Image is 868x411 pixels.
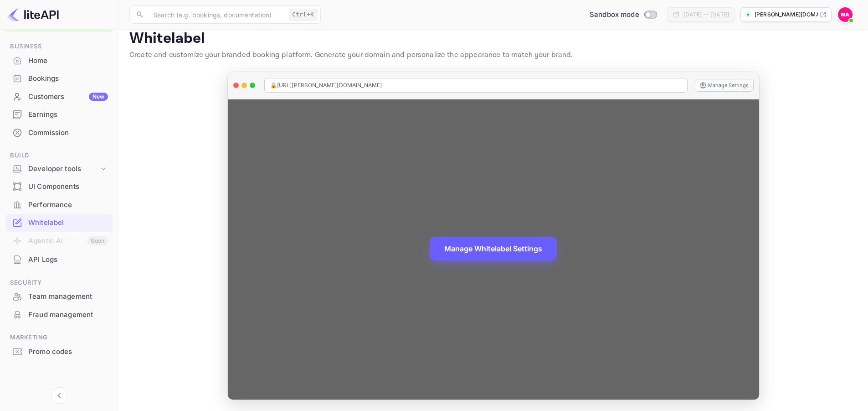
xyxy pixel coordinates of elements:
[28,310,108,320] div: Fraud management
[590,10,639,20] span: Sandbox mode
[5,306,113,323] a: Fraud management
[148,5,285,24] input: Search (e.g. bookings, documentation)
[28,56,108,66] div: Home
[5,70,113,88] div: Bookings
[5,288,113,305] a: Team management
[5,343,113,361] div: Promo codes
[28,200,108,210] div: Performance
[89,93,108,101] div: New
[5,106,113,123] a: Earnings
[5,161,113,177] div: Developer tools
[5,106,113,124] div: Earnings
[5,251,113,268] a: API Logs
[289,9,317,21] div: Ctrl+K
[28,128,108,138] div: Commission
[129,50,857,61] p: Create and customize your branded booking platform. Generate your domain and personalize the appe...
[5,124,113,142] div: Commission
[5,251,113,269] div: API Logs
[5,278,113,288] span: Security
[28,255,108,265] div: API Logs
[5,88,113,105] a: CustomersNew
[5,333,113,343] span: Marketing
[28,182,108,192] div: UI Components
[5,70,113,87] a: Bookings
[695,79,754,92] button: Manage Settings
[51,387,67,404] button: Collapse navigation
[838,7,853,22] img: Mohamed Aiman
[586,10,660,20] div: Switch to Production mode
[28,73,108,84] div: Bookings
[5,124,113,141] a: Commission
[28,164,99,174] div: Developer tools
[5,52,113,69] a: Home
[28,347,108,357] div: Promo codes
[5,196,113,214] div: Performance
[5,151,113,161] span: Build
[28,291,108,302] div: Team management
[683,10,729,19] div: [DATE] — [DATE]
[5,42,113,52] span: Business
[28,92,108,102] div: Customers
[5,214,113,231] a: Whitelabel
[5,88,113,106] div: CustomersNew
[5,178,113,195] a: UI Components
[5,343,113,360] a: Promo codes
[7,7,59,22] img: LiteAPI logo
[270,81,382,89] span: 🔒 [URL][PERSON_NAME][DOMAIN_NAME]
[430,237,557,260] button: Manage Whitelabel Settings
[28,109,108,120] div: Earnings
[5,196,113,213] a: Performance
[5,178,113,196] div: UI Components
[5,214,113,232] div: Whitelabel
[5,52,113,70] div: Home
[755,10,818,19] p: [PERSON_NAME][DOMAIN_NAME]...
[129,30,857,48] p: Whitelabel
[28,218,108,228] div: Whitelabel
[5,288,113,306] div: Team management
[5,306,113,324] div: Fraud management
